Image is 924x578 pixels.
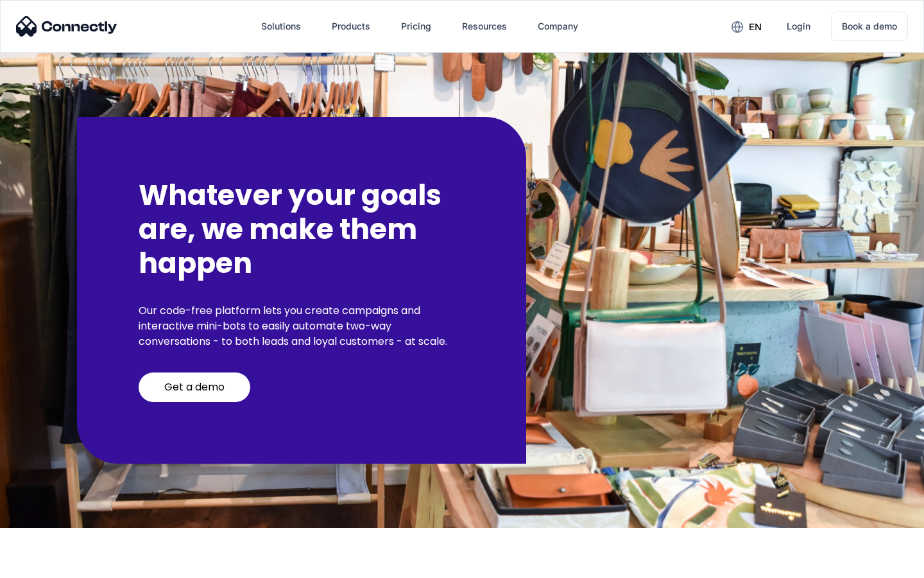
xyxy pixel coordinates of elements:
[139,179,465,280] h2: Whatever your goals are, we make them happen
[776,11,821,42] a: Login
[139,303,465,349] p: Our code-free platform lets you create campaigns and interactive mini-bots to easily automate two...
[538,17,578,35] div: Company
[401,17,431,35] div: Pricing
[139,372,250,402] a: Get a demo
[261,17,301,35] div: Solutions
[16,16,117,37] img: Connectly Logo
[332,17,370,35] div: Products
[787,17,810,35] div: Login
[749,18,762,36] div: en
[391,11,441,42] a: Pricing
[831,12,908,41] a: Book a demo
[13,556,77,574] aside: Language selected: English
[26,556,77,574] ul: Language list
[164,381,225,394] div: Get a demo
[462,17,507,35] div: Resources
